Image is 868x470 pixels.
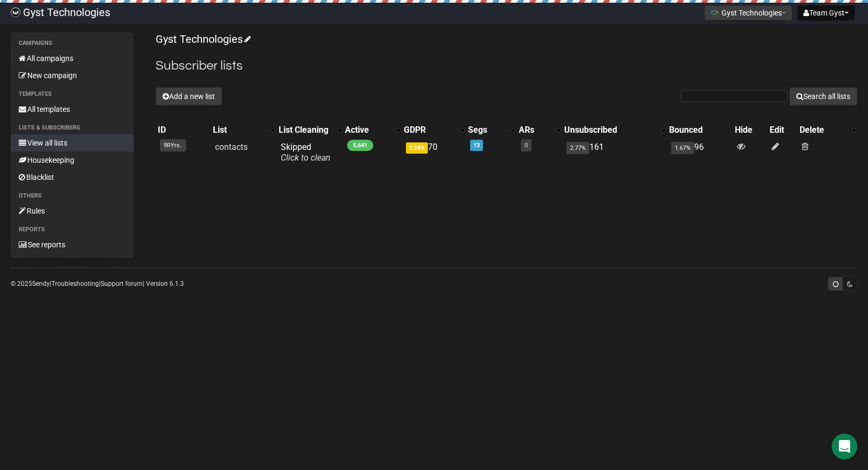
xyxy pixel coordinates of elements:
span: Skipped [281,142,331,163]
th: Active: No sort applied, activate to apply an ascending sort [343,123,402,138]
th: GDPR: No sort applied, activate to apply an ascending sort [402,123,466,138]
div: Bounced [669,125,731,135]
li: Templates [11,88,134,101]
a: Sendy [32,280,50,287]
button: Gyst Technologies [704,5,792,20]
th: Unsubscribed: No sort applied, activate to apply an ascending sort [562,123,667,138]
li: Lists & subscribers [11,122,134,134]
span: 9RYrx.. [160,139,186,151]
p: © 2025 | | | Version 6.1.3 [11,278,184,290]
th: Edit: No sort applied, sorting is disabled [767,123,797,138]
a: Housekeeping [11,151,134,169]
div: List Cleaning [279,125,332,135]
td: 96 [667,138,733,168]
a: 0 [525,142,528,149]
div: ARs [519,125,551,135]
div: GDPR [404,125,455,135]
a: Gyst Technologies [156,33,249,46]
div: ID [158,125,209,135]
button: Team Gyst [797,5,855,20]
td: 70 [402,138,466,168]
th: List Cleaning: No sort applied, activate to apply an ascending sort [276,123,343,138]
div: Hide [735,125,765,135]
div: Edit [770,125,795,135]
div: Delete [800,125,847,135]
a: Troubleshooting [51,280,99,287]
th: Hide: No sort applied, sorting is disabled [733,123,767,138]
li: Reports [11,223,134,236]
th: Bounced: No sort applied, sorting is disabled [667,123,733,138]
img: 4bbcbfc452d929a90651847d6746e700 [11,7,20,17]
h2: Subscriber lists [156,56,857,75]
a: All campaigns [11,50,134,67]
th: List: No sort applied, activate to apply an ascending sort [211,123,276,138]
img: 1.png [710,8,719,17]
div: Open Intercom Messenger [832,434,857,459]
a: All templates [11,101,134,118]
a: 13 [473,142,480,149]
th: Segs: No sort applied, activate to apply an ascending sort [466,123,517,138]
a: Click to clean [281,153,331,163]
span: 2.77% [566,142,589,154]
a: See reports [11,236,134,253]
a: New campaign [11,67,134,84]
a: Blacklist [11,169,134,186]
span: 1.24% [406,142,428,154]
button: Add a new list [156,87,222,105]
div: List [213,125,266,135]
div: Segs [468,125,506,135]
a: Support forum [101,280,143,287]
th: ARs: No sort applied, activate to apply an ascending sort [517,123,562,138]
span: 1.67% [671,142,694,154]
li: Campaigns [11,37,134,50]
div: Unsubscribed [564,125,656,135]
span: 5,641 [347,140,373,151]
a: Rules [11,202,134,219]
li: Others [11,189,134,202]
th: Delete: No sort applied, activate to apply an ascending sort [797,123,857,138]
button: Search all lists [789,87,857,105]
th: ID: No sort applied, sorting is disabled [156,123,211,138]
a: View all lists [11,134,134,151]
td: 161 [562,138,667,168]
a: contacts [215,142,248,152]
div: Active [345,125,391,135]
